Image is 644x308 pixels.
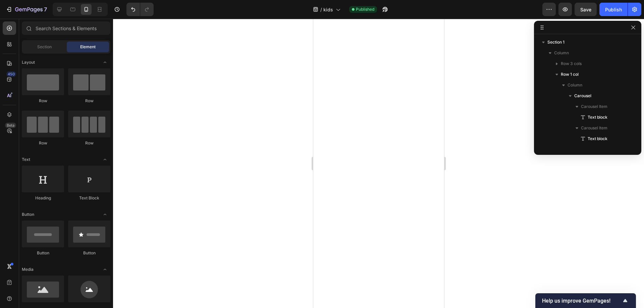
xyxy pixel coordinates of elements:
div: Row [22,98,64,104]
span: Column [568,82,582,88]
span: Text block [588,114,607,121]
div: Button [68,250,110,256]
div: Beta [5,123,16,128]
span: Button [22,211,34,218]
span: Save [580,7,591,12]
span: Published [356,6,374,12]
span: Section [37,44,52,50]
span: Help us improve GemPages! [542,298,621,304]
div: Undo/Redo [126,3,154,16]
iframe: Intercom live chat [621,275,637,291]
span: Toggle open [100,154,110,165]
div: 450 [6,71,16,77]
span: Element [80,44,96,50]
span: Column [554,50,569,56]
span: / [320,6,322,13]
span: Text block [588,135,607,142]
input: Search Sections & Elements [22,21,110,35]
div: Row [68,140,110,146]
div: Heading [22,195,64,201]
span: Row 1 col [561,71,579,78]
span: kids [323,6,333,13]
button: Publish [599,3,628,16]
div: Button [22,250,64,256]
div: Text Block [68,195,110,201]
span: Carousel Item [581,125,607,131]
div: Row [22,140,64,146]
span: Media [22,266,34,272]
span: Text [22,157,30,163]
span: Carousel Item [581,103,607,110]
span: Layout [22,59,35,65]
span: Toggle open [100,264,110,275]
span: Toggle open [100,57,110,68]
span: Row 3 cols [561,60,582,67]
span: Carousel Item [581,146,607,153]
p: 7 [44,5,47,13]
button: Show survey - Help us improve GemPages! [542,297,629,305]
button: 7 [3,3,50,16]
div: Row [68,98,110,104]
iframe: Design area [313,19,444,308]
span: Section 1 [547,39,565,46]
button: Save [575,3,597,16]
span: Toggle open [100,209,110,220]
div: Publish [605,6,622,13]
span: Carousel [574,93,591,99]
